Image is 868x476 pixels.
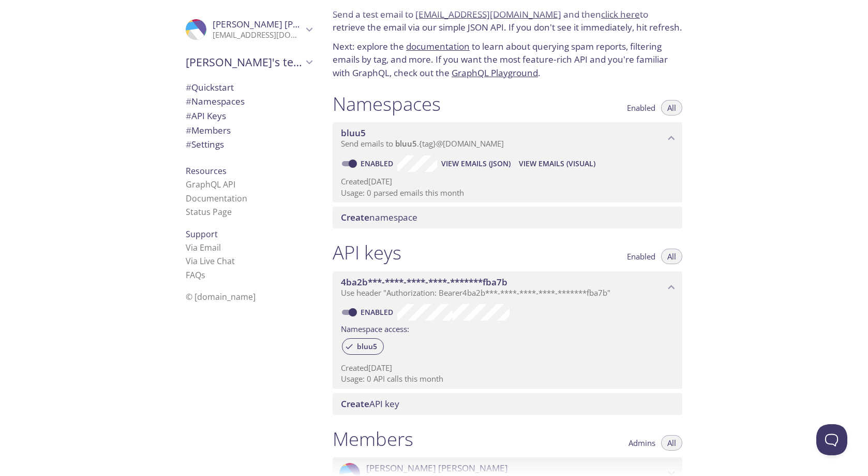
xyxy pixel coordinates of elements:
[661,100,682,116] button: All
[333,393,682,415] div: Create API Key
[333,427,413,451] h1: Members
[186,81,191,93] span: #
[177,137,320,152] div: Team Settings
[186,255,235,267] a: Via Live Chat
[177,94,320,109] div: Namespaces
[333,122,682,154] div: bluu5 namespace
[816,424,847,455] iframe: Help Scout Beacon - Open
[333,207,682,228] div: Create namespace
[186,138,191,150] span: #
[441,157,511,170] span: View Emails (JSON)
[186,228,218,240] span: Support
[201,269,205,281] span: s
[341,363,674,373] p: Created [DATE]
[452,67,538,79] a: GraphQL Playground
[186,291,256,302] span: © [DOMAIN_NAME]
[186,242,221,253] a: Via Email
[341,187,674,198] p: Usage: 0 parsed emails this month
[415,8,561,20] a: [EMAIL_ADDRESS][DOMAIN_NAME]
[177,49,320,76] div: Benjamin's team
[177,80,320,95] div: Quickstart
[351,342,383,351] span: bluu5
[186,165,227,177] span: Resources
[177,123,320,138] div: Members
[359,307,397,317] a: Enabled
[333,92,441,116] h1: Namespaces
[177,12,320,47] div: Benjamin Singh
[661,249,682,264] button: All
[621,100,662,116] button: Enabled
[341,398,399,410] span: API key
[341,211,369,223] span: Create
[515,155,600,172] button: View Emails (Visual)
[622,435,662,451] button: Admins
[333,8,682,34] p: Send a test email to and then to retrieve the email via our simple JSON API. If you don't see it ...
[186,124,191,136] span: #
[341,211,417,223] span: namespace
[406,40,470,52] a: documentation
[186,206,232,218] a: Status Page
[333,40,682,80] p: Next: explore the to learn about querying spam reports, filtering emails by tag, and more. If you...
[333,241,401,264] h1: API keys
[213,30,303,40] p: [EMAIL_ADDRESS][DOMAIN_NAME]
[341,127,366,139] span: bluu5
[359,158,397,168] a: Enabled
[177,109,320,123] div: API Keys
[621,249,662,264] button: Enabled
[186,95,245,107] span: Namespaces
[341,373,674,384] p: Usage: 0 API calls this month
[186,110,191,122] span: #
[186,95,191,107] span: #
[661,435,682,451] button: All
[341,398,369,410] span: Create
[186,55,303,69] span: [PERSON_NAME]'s team
[342,338,384,355] div: bluu5
[341,321,409,336] label: Namespace access:
[186,193,247,204] a: Documentation
[186,81,234,93] span: Quickstart
[213,18,354,30] span: [PERSON_NAME] [PERSON_NAME]
[186,124,231,136] span: Members
[601,8,640,20] a: click here
[186,179,235,190] a: GraphQL API
[437,155,515,172] button: View Emails (JSON)
[186,138,224,150] span: Settings
[341,138,504,149] span: Send emails to . {tag} @[DOMAIN_NAME]
[341,176,674,187] p: Created [DATE]
[519,157,595,170] span: View Emails (Visual)
[186,110,226,122] span: API Keys
[186,269,205,281] a: FAQ
[395,138,417,149] span: bluu5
